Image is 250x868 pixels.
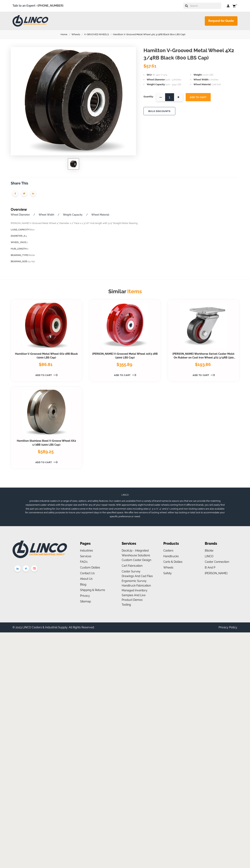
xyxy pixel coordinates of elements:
[11,253,239,257] p: Roller
[203,73,213,76] span: 10.00 LBS
[122,593,145,602] a: Samples and Live Product Demos
[11,189,20,198] img: group-1950.png
[86,213,88,216] a: /
[80,588,105,592] a: Shipping & Returns
[190,3,221,9] input: Search
[11,181,239,186] h3: Share This
[11,234,239,238] p: 4
[84,33,113,36] a: V-GROOVED WHEELS
[92,352,158,359] a: [PERSON_NAME] V-Grooved Metal Wheel 10X3 1RB (3000 LBS Cap)
[13,541,67,558] img: LINCO CASTERS & INDUSTRIAL SUPPLY
[205,566,215,569] a: B and P
[193,374,209,376] span: Add to Cart
[11,207,27,212] a: Overview
[15,352,78,359] a: Hamilton V-Grooved Metal Wheel 6X2 1RB Black (1000 LBS Cap)
[63,213,83,216] a: Weight Capacity
[122,558,151,562] a: Custom Caster Design
[114,374,131,376] span: Add to Cart
[71,33,84,36] a: Wheels
[143,47,239,61] h1: Hamilton V-Grooved Metal Wheel 4X2 3/4RB Black (800 LBS Cap)
[11,247,239,251] p: 0
[38,4,63,7] a: [PHONE_NUMBER]
[219,626,237,629] a: Privacy Policy.
[166,78,181,81] span: 3.01 - 4 Inches
[30,565,39,573] img: instagram.png
[61,33,71,36] a: Home
[174,93,183,101] span: +
[122,564,142,567] a: Cart Fabrication
[113,33,189,36] a: Hamilton V-Grooved Metal Wheel 4X2 3/4RB Black (800 LBS Cap)
[122,584,151,587] a: Handtruck Fabrication
[143,63,156,69] span: $57.61
[39,213,54,216] a: Wheel Width
[205,572,227,575] a: [PERSON_NAME]
[13,565,22,573] img: linkedin.png
[35,374,52,376] span: Add to Cart
[80,594,90,597] a: Privacy
[13,625,95,630] div: © 2023 LINCO Casters & Industrial Supply. All Rights Reserved.
[39,362,53,367] span: $86.81
[163,541,196,547] li: Products
[122,541,154,547] li: Services
[14,372,74,379] a: Add to Cart
[236,3,237,6] span: 0
[13,15,48,27] img: LINCO CASTERS & INDUSTRIAL SUPPLY
[80,572,95,575] a: Contact Us
[11,221,239,225] p: [PERSON_NAME] V-Grooved Metal Wheel 4" Diameter x 2" Face x 2 3/16" Hub length with 3/4" Straight...
[20,47,127,154] img: https://www.hamiltoncaster.com/Portals/0/Support/parts/Hamilton-Wheel-W-420-V-3-4.jpg
[190,96,206,99] span: Add To Cart
[163,566,173,569] a: Wheels
[58,213,59,216] a: /
[122,579,147,583] a: Ergonomic Survey
[122,549,150,557] a: DockUp - Integrated Warehouse Solutions
[163,560,182,563] a: Carts & Dollies
[17,439,76,446] a: Hamilton Stainless Steel V-Groove Wheel 6X2 1/2BB (1200 LBS Cap)
[80,560,88,563] a: FAQ's
[25,499,225,518] p: provides industrial casters in a range of sizes, options, and safety features. Our casters are av...
[172,352,235,363] a: [PERSON_NAME] Workhorse Swivel Caster Mold-On Rubber on Cast Iron Wheel 4X2 3/4RB (300 LBS Cap)
[92,372,152,379] a: Add to Cart
[80,566,100,569] a: Custom Dollies
[163,555,179,558] a: Handtrucks
[29,189,38,198] img: group-1951.png
[38,449,54,454] span: $589.25
[11,213,30,216] a: Wheel Diameter
[163,572,172,575] a: Safety
[186,93,211,101] button: Add To Cart
[80,555,91,558] a: Services
[80,583,86,586] a: Blog
[11,228,30,231] strong: LOAD_CAPACITY:
[209,78,218,81] span: 2 Inches
[11,288,239,295] h2: Similar
[227,4,230,8] a: Log in
[147,78,165,81] span: Wheel Diameter
[205,549,213,552] a: Blickle
[80,600,91,603] a: Sitemap
[156,93,165,101] span: —
[11,260,28,263] strong: BEARING_SIZE:
[122,570,140,573] a: Caster Survey
[126,288,142,295] span: Items
[166,83,181,86] span: 500 - 999 LBS
[20,189,29,198] img: group-1949.png
[143,107,175,115] button: BULK DISCOUNTS
[153,73,167,76] span: W-420-V-3/4
[35,461,52,464] span: Add to Cart
[163,549,173,552] a: Casters
[11,235,26,237] strong: DIAMETER_A:
[80,541,113,547] li: Pages
[33,213,35,216] a: /
[205,16,237,26] a: Request for Quote
[11,240,239,245] p: 2
[194,83,211,86] span: Wheel Material
[11,247,27,250] strong: HUB_LENGTH:
[122,589,147,592] a: Managed Inventory
[11,260,239,264] p: 03-Apr
[70,160,77,168] img: https://www.hamiltoncaster.com/Portals/0/Support/parts/Hamilton-Wheel-W-420-V-3-4.jpg
[171,372,231,379] a: Add to Cart
[22,565,30,573] img: twitter.png
[194,73,202,76] span: Weight
[143,93,154,100] span: Quantity
[194,78,209,81] span: Wheel Width
[147,83,165,86] span: Weight Capacity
